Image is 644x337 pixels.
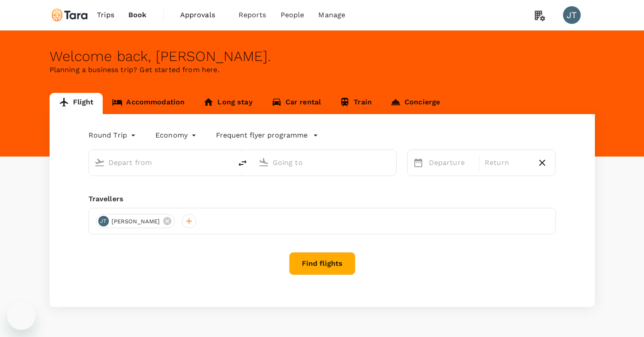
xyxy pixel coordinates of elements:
span: People [281,10,305,20]
span: Manage [318,10,345,20]
div: JT[PERSON_NAME] [96,214,175,228]
button: Frequent flyer programme [216,130,318,141]
a: Train [330,93,381,114]
div: Travellers [89,194,556,204]
p: Departure [429,157,474,168]
button: Open [226,161,228,163]
input: Going to [273,156,378,169]
span: Book [128,10,147,20]
a: Long stay [194,93,262,114]
p: Frequent flyer programme [216,130,308,141]
span: Trips [97,10,114,20]
div: Economy [155,128,198,142]
p: Planning a business trip? Get started from here. [50,65,595,75]
div: Round Trip [89,128,138,142]
span: Approvals [180,10,224,20]
button: Find flights [289,252,355,275]
p: Return [485,157,529,168]
span: [PERSON_NAME] [106,217,166,226]
a: Concierge [381,93,449,114]
div: Welcome back , [PERSON_NAME] . [50,48,595,65]
iframe: Button to launch messaging window [7,302,35,330]
span: Reports [239,10,266,20]
a: Car rental [262,93,331,114]
button: delete [232,153,253,174]
input: Depart from [108,156,213,169]
a: Accommodation [103,93,194,114]
div: JT [98,216,109,226]
a: Flight [50,93,103,114]
button: Open [390,161,392,163]
div: JT [563,6,581,24]
img: Tara Climate Ltd [50,5,90,25]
